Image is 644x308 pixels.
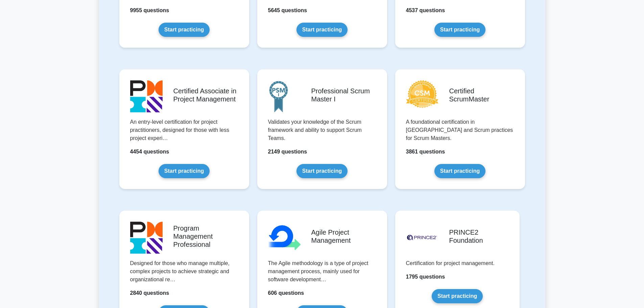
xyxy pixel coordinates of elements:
a: Start practicing [296,164,348,178]
a: Start practicing [434,164,485,178]
a: Start practicing [432,289,483,303]
a: Start practicing [434,23,485,37]
a: Start practicing [296,23,348,37]
a: Start practicing [159,23,210,37]
a: Start practicing [159,164,210,178]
